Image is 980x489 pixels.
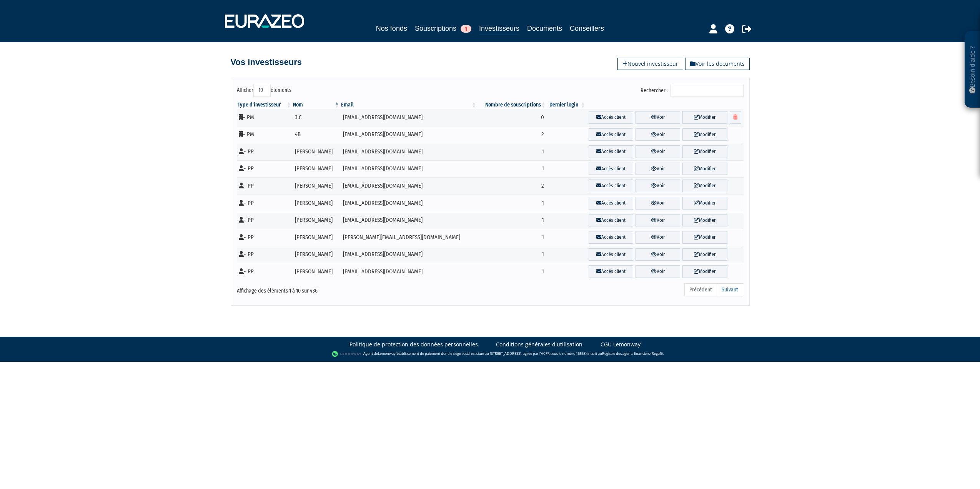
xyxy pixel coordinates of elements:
[237,263,292,280] td: - PP
[237,109,292,126] td: - PM
[641,84,744,97] label: Rechercher :
[378,351,396,356] a: Lemonway
[636,248,680,261] a: Voir
[292,246,340,263] td: [PERSON_NAME]
[617,58,683,70] a: Nouvel investisseur
[340,126,477,143] td: [EMAIL_ADDRESS][DOMAIN_NAME]
[685,58,750,70] a: Voir les documents
[589,231,633,244] a: Accès client
[231,58,302,67] h4: Vos investisseurs
[340,195,477,212] td: [EMAIL_ADDRESS][DOMAIN_NAME]
[376,23,407,34] a: Nos fonds
[589,128,633,141] a: Accès client
[636,163,680,175] a: Voir
[636,180,680,192] a: Voir
[479,23,519,35] a: Investisseurs
[682,231,727,244] a: Modifier
[671,84,744,97] input: Rechercher :
[237,177,292,195] td: - PP
[292,263,340,280] td: [PERSON_NAME]
[477,160,547,178] td: 1
[602,351,663,356] a: Registre des agents financiers (Regafi)
[601,341,641,348] a: CGU Lemonway
[237,143,292,160] td: - PP
[225,14,304,28] img: 1732889491-logotype_eurazeo_blanc_rvb.png
[730,111,741,124] a: Supprimer
[527,23,562,34] a: Documents
[968,35,977,104] p: Besoin d'aide ?
[636,128,680,141] a: Voir
[292,109,340,126] td: 3.C
[415,23,471,34] a: Souscriptions1
[682,248,727,261] a: Modifier
[477,109,547,126] td: 0
[636,145,680,158] a: Voir
[636,231,680,244] a: Voir
[477,177,547,195] td: 2
[332,350,361,358] img: logo-lemonway.png
[340,109,477,126] td: [EMAIL_ADDRESS][DOMAIN_NAME]
[636,111,680,124] a: Voir
[636,197,680,210] a: Voir
[682,111,727,124] a: Modifier
[477,143,547,160] td: 1
[589,197,633,210] a: Accès client
[589,145,633,158] a: Accès client
[636,214,680,227] a: Voir
[589,180,633,192] a: Accès client
[292,101,340,109] th: Nom : activer pour trier la colonne par ordre d&eacute;croissant
[292,177,340,195] td: [PERSON_NAME]
[340,263,477,280] td: [EMAIL_ADDRESS][DOMAIN_NAME]
[340,160,477,178] td: [EMAIL_ADDRESS][DOMAIN_NAME]
[340,212,477,229] td: [EMAIL_ADDRESS][DOMAIN_NAME]
[253,84,271,97] select: Afficheréléments
[237,212,292,229] td: - PP
[682,180,727,192] a: Modifier
[682,145,727,158] a: Modifier
[237,246,292,263] td: - PP
[340,177,477,195] td: [EMAIL_ADDRESS][DOMAIN_NAME]
[292,195,340,212] td: [PERSON_NAME]
[570,23,604,34] a: Conseillers
[586,101,744,109] th: &nbsp;
[292,143,340,160] td: [PERSON_NAME]
[340,143,477,160] td: [EMAIL_ADDRESS][DOMAIN_NAME]
[477,229,547,246] td: 1
[477,212,547,229] td: 1
[589,214,633,227] a: Accès client
[636,265,680,278] a: Voir
[292,126,340,143] td: 4B
[589,265,633,278] a: Accès client
[477,263,547,280] td: 1
[589,248,633,261] a: Accès client
[292,229,340,246] td: [PERSON_NAME]
[682,197,727,210] a: Modifier
[340,101,477,109] th: Email : activer pour trier la colonne par ordre croissant
[717,283,743,296] a: Suivant
[292,160,340,178] td: [PERSON_NAME]
[682,214,727,227] a: Modifier
[461,25,471,33] span: 1
[237,160,292,178] td: - PP
[237,101,292,109] th: Type d'investisseur : activer pour trier la colonne par ordre croissant
[682,128,727,141] a: Modifier
[547,101,586,109] th: Dernier login : activer pour trier la colonne par ordre croissant
[237,283,441,295] div: Affichage des éléments 1 à 10 sur 436
[340,229,477,246] td: [PERSON_NAME][EMAIL_ADDRESS][DOMAIN_NAME]
[237,126,292,143] td: - PM
[237,229,292,246] td: - PP
[589,111,633,124] a: Accès client
[682,163,727,175] a: Modifier
[292,212,340,229] td: [PERSON_NAME]
[477,195,547,212] td: 1
[349,341,478,348] a: Politique de protection des données personnelles
[589,163,633,175] a: Accès client
[340,246,477,263] td: [EMAIL_ADDRESS][DOMAIN_NAME]
[477,126,547,143] td: 2
[477,101,547,109] th: Nombre de souscriptions : activer pour trier la colonne par ordre croissant
[8,350,972,358] div: - Agent de (établissement de paiement dont le siège social est situé au [STREET_ADDRESS], agréé p...
[477,246,547,263] td: 1
[237,195,292,212] td: - PP
[496,341,582,348] a: Conditions générales d'utilisation
[237,84,291,97] label: Afficher éléments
